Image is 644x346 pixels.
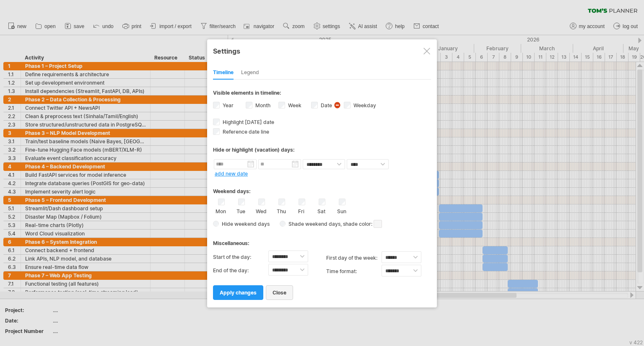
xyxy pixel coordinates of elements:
[340,219,382,229] span: , shade color:
[215,170,248,177] a: add new date
[316,207,327,214] label: Sat
[216,207,226,214] label: Mon
[213,285,263,300] a: apply changes
[266,285,293,300] a: close
[241,66,259,80] div: Legend
[213,147,431,153] div: Hide or highlight (vacation) days:
[319,102,332,108] label: Date
[213,43,431,58] div: Settings
[213,250,268,264] label: Start of the day:
[336,207,347,214] label: Sun
[276,207,286,214] label: Thu
[296,207,306,214] label: Fri
[213,264,268,277] label: End of the day:
[326,265,382,278] label: Time format:
[286,102,301,108] label: Week
[213,90,431,98] div: Visible elements in timeline:
[256,207,266,214] label: Wed
[286,221,340,227] span: Shade weekend days
[221,119,274,125] span: Highlight [DATE] date
[236,207,246,214] label: Tue
[254,102,270,108] label: Month
[374,220,382,228] span: click here to change the shade color
[219,221,270,227] span: Hide weekend days
[213,232,431,248] div: Miscellaneous:
[352,102,376,108] label: Weekday
[221,102,234,108] label: Year
[220,289,257,296] span: apply changes
[213,66,234,80] div: Timeline
[273,289,286,296] span: close
[213,180,431,196] div: Weekend days:
[326,251,382,265] label: first day of the week:
[221,129,269,135] span: Reference date line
